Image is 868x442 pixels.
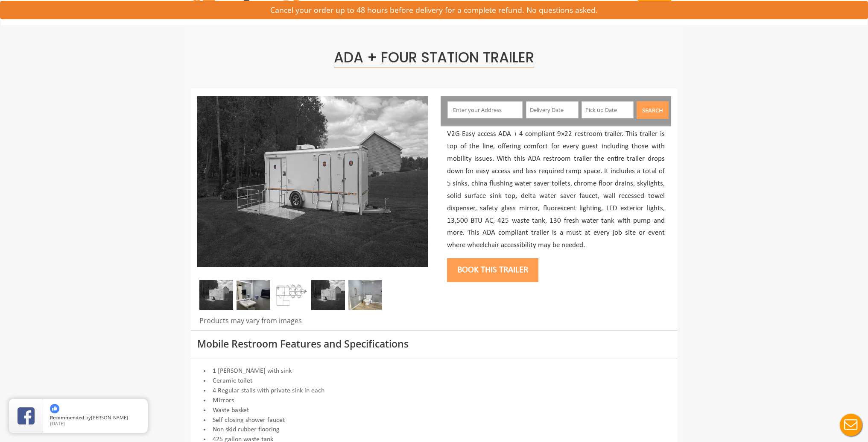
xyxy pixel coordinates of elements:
img: thumbs up icon [50,404,59,413]
span: [PERSON_NAME] [91,414,128,421]
span: ADA + Four Station Trailer [334,47,534,68]
li: Ceramic toilet [197,376,671,386]
span: Recommended [50,414,84,421]
img: Review Rating [18,407,35,424]
li: Non skid rubber flooring [197,425,671,435]
img: An outside photo of ADA + 4 Station Trailer [197,96,428,267]
button: Live Chat [834,408,868,442]
img: Sink Portable Trailer [237,280,270,310]
p: V2G Easy access ADA + 4 compliant 9×22 restroom trailer. This trailer is top of the line, offerin... [447,128,665,252]
span: [DATE] [50,420,65,427]
li: 4 Regular stalls with private sink in each [197,386,671,396]
img: An outside photo of ADA + 4 Station Trailer [199,280,233,310]
img: An outside photo of ADA + 4 Station Trailer [311,280,345,310]
li: Waste basket [197,406,671,415]
span: by [50,415,141,421]
img: Restroom Trailer [348,280,382,310]
button: Book this trailer [447,258,538,282]
button: Search [637,101,669,119]
input: Pick up Date [582,101,634,118]
h3: Mobile Restroom Features and Specifications [197,339,671,349]
input: Delivery Date [526,101,579,118]
li: Mirrors [197,396,671,406]
div: Products may vary from images [197,316,428,330]
li: 1 [PERSON_NAME] with sink [197,366,671,376]
li: Self closing shower faucet [197,415,671,425]
img: Floor plan of ADA plus 4 trailer [274,280,308,310]
input: Enter your Address [447,101,523,118]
